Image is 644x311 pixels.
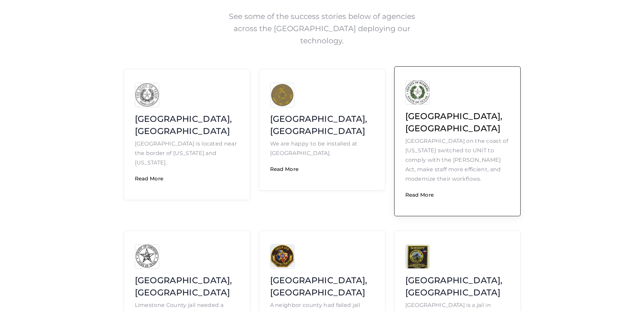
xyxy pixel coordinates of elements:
[394,66,521,216] a: [GEOGRAPHIC_DATA], [GEOGRAPHIC_DATA][GEOGRAPHIC_DATA] on the coast of [US_STATE] switched to UNIT...
[221,10,424,47] p: See some of the success stories below of agencies across the [GEOGRAPHIC_DATA] deploying our tech...
[259,69,385,191] a: [GEOGRAPHIC_DATA], [GEOGRAPHIC_DATA]We are happy to be installed at [GEOGRAPHIC_DATA].Read More
[270,139,374,158] p: We are happy to be installed at [GEOGRAPHIC_DATA].
[270,113,374,137] h3: [GEOGRAPHIC_DATA], [GEOGRAPHIC_DATA]
[405,274,509,298] h3: [GEOGRAPHIC_DATA], [GEOGRAPHIC_DATA]
[610,279,644,311] iframe: Chat Widget
[270,166,374,172] div: Read More
[405,192,509,198] div: Read More
[405,136,509,184] p: [GEOGRAPHIC_DATA] on the coast of [US_STATE] switched to UNIT to comply with the [PERSON_NAME] Ac...
[124,69,250,200] a: [GEOGRAPHIC_DATA], [GEOGRAPHIC_DATA][GEOGRAPHIC_DATA] is located near the border of [US_STATE] an...
[135,139,239,168] p: [GEOGRAPHIC_DATA] is located near the border of [US_STATE] and [US_STATE].
[135,113,239,137] h3: [GEOGRAPHIC_DATA], [GEOGRAPHIC_DATA]
[270,274,374,298] h3: [GEOGRAPHIC_DATA], [GEOGRAPHIC_DATA]
[135,274,239,298] h3: [GEOGRAPHIC_DATA], [GEOGRAPHIC_DATA]
[135,176,239,181] div: Read More
[405,110,509,134] h3: [GEOGRAPHIC_DATA], [GEOGRAPHIC_DATA]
